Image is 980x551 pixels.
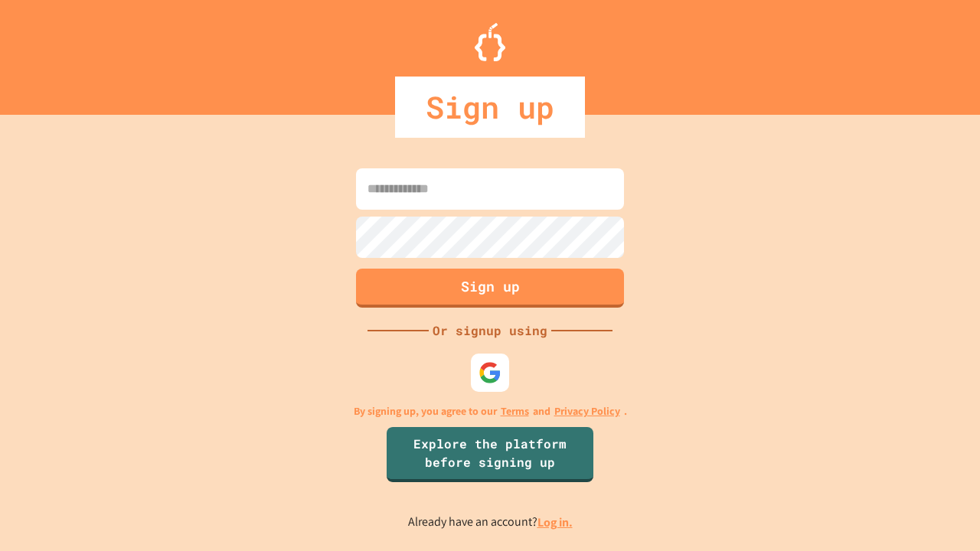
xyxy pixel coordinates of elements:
[537,514,573,530] a: Log in.
[356,269,624,308] button: Sign up
[408,513,573,532] p: Already have an account?
[387,427,593,482] a: Explore the platform before signing up
[395,77,585,138] div: Sign up
[475,23,505,61] img: Logo.svg
[429,321,551,340] div: Or signup using
[554,403,620,419] a: Privacy Policy
[501,403,529,419] a: Terms
[479,361,501,384] img: google-icon.svg
[354,403,627,419] p: By signing up, you agree to our and .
